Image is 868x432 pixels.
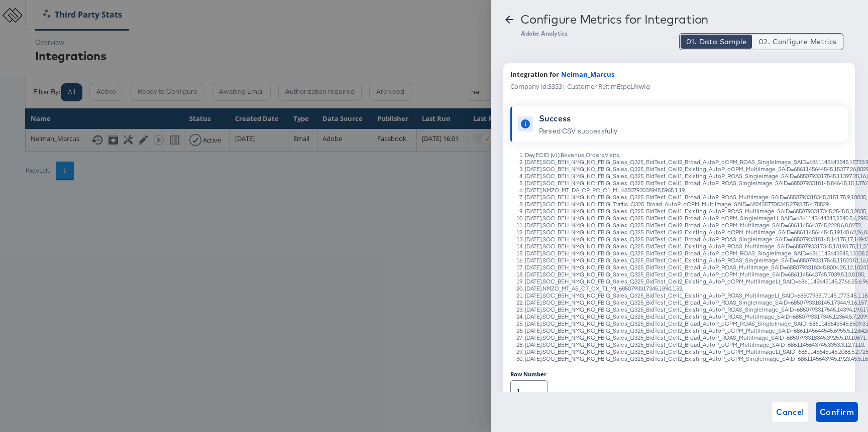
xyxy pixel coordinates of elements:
[525,215,853,222] li: [DATE],SOC_BEH_NMG_KC_FBIG_Sales_Q325_BidTest_Cell2_Broad_AutoP_oCPM_SingleImageLI_SAID=686114564...
[525,292,853,299] li: [DATE],SOC_BEH_NMG_KC_FBIG_Sales_Q325_BidTest_Cell1_Existing_AutoP_ROAS_MultiImageLI_SAID=6850793...
[510,70,559,79] span: Integration for
[525,257,853,264] li: [DATE],SOC_BEH_NMG_KC_FBIG_Sales_Q325_BidTest_Cell1_Existing_AutoP_ROAS_SingleImage_SAID=68507933...
[525,159,853,166] li: [DATE],SOC_BEH_NMG_KC_FBIG_Sales_Q325_BidTest_Cell2_Broad_AutoP_oCPM_ROAS_SingleImage_SAID=686114...
[820,405,854,419] span: Confirm
[772,402,808,422] button: Cancel
[686,37,746,47] span: 01. Data Sample
[525,194,853,201] li: [DATE],SOC_BEH_NMG_KC_FBIG_Sales_Q325_BidTest_Cell1_Broad_AutoP_ROAS_MultiImage_SAID=685079331834...
[525,355,853,362] li: [DATE],SOC_BEH_NMG_KC_FBIG_Sales_Q325_BidTest_Cell2_Existing_AutoP_oCPM_SingleImage_SAID=68611456...
[525,229,853,236] li: [DATE],SOC_BEH_NMG_KC_FBIG_Sales_Q325_BidTest_Cell2_Existing_AutoP_oCPM_MultiImage_SAID=686114564...
[525,187,853,194] li: [DATE],NMZO_MT_DA_CP_PC_C1_MI_6850793038945,5965,1,19,
[525,313,853,320] li: [DATE],SOC_BEH_NMG_KC_FBIG_Sales_Q325_BidTest_Cell1_Existing_AutoP_ROAS_MultiImage_SAID=685079331...
[525,201,853,208] li: [DATE],SOC_BEH_NMG_KC_FBIG_Traffic_Q325_Broad_AutoP_oCPM_MultiImage_SAID=6804357708345,2793.75,4,...
[525,334,853,341] li: [DATE],SOC_BEH_NMG_KC_FBIG_Sales_Q325_BidTest_Cell1_Broad_AutoP_ROAS_MultiImage_SAID=685079331834...
[525,222,853,229] li: [DATE],SOC_BEH_NMG_KC_FBIG_Sales_Q325_BidTest_Cell2_Broad_AutoP_oCPM_MultiImage_SAID=686114564374...
[525,173,853,180] li: [DATE],SOC_BEH_NMG_KC_FBIG_Sales_Q325_BidTest_Cell1_Existing_AutoP_ROAS_SingleImage_SAID=68507933...
[525,348,853,355] li: [DATE],SOC_BEH_NMG_KC_FBIG_Sales_Q325_BidTest_Cell2_Existing_AutoP_oCPM_MultiImageLI_SAID=6861145...
[525,271,853,278] li: [DATE],SOC_BEH_NMG_KC_FBIG_Sales_Q325_BidTest_Cell2_Broad_AutoP_oCPM_MultiImage_SAID=686114564374...
[525,341,853,348] li: [DATE],SOC_BEH_NMG_KC_FBIG_Sales_Q325_BidTest_Cell2_Broad_AutoP_oCPM_MultiImage_SAID=686114564374...
[752,35,842,49] button: Configure Metrics
[520,12,708,26] div: Configure Metrics for Integration
[539,126,617,136] div: Parsed CSV successfully
[510,82,650,91] span: Company id: 3353 | Customer Ref: mEtpeLNwIq
[525,285,853,292] li: [DATE],NMZO_MT_AS_CT_CX_T1_MI_6850793317345,1890,1,52,
[525,152,853,159] li: Day,ECID (v1),Revenue,Orders,Visits,
[510,370,547,378] label: Row Number
[525,243,853,250] li: [DATE],SOC_BEH_NMG_KC_FBIG_Sales_Q325_BidTest_Cell1_Existing_AutoP_ROAS_MultiImage_SAID=685079331...
[816,402,858,422] button: Confirm
[776,405,804,419] span: Cancel
[758,37,836,47] span: 02. Configure Metrics
[525,250,853,257] li: [DATE],SOC_BEH_NMG_KC_FBIG_Sales_Q325_BidTest_Cell2_Broad_AutoP_oCPM_ROAS_SingleImage_SAID=686114...
[525,180,853,187] li: [DATE],SOC_BEH_NMG_KC_FBIG_Sales_Q325_BidTest_Cell1_Broad_AutoP_ROAS_SingleImage_SAID=68507933181...
[525,236,853,243] li: [DATE],SOC_BEH_NMG_KC_FBIG_Sales_Q325_BidTest_Cell1_Broad_AutoP_ROAS_SingleImage_SAID=68507933181...
[525,320,853,327] li: [DATE],SOC_BEH_NMG_KC_FBIG_Sales_Q325_BidTest_Cell2_Broad_AutoP_oCPM_ROAS_SingleImage_SAID=686114...
[539,112,617,124] div: Success
[561,70,614,79] span: Neiman_Marcus
[525,306,853,313] li: [DATE],SOC_BEH_NMG_KC_FBIG_Sales_Q325_BidTest_Cell1_Existing_AutoP_ROAS_SingleImage_SAID=68507933...
[525,327,853,334] li: [DATE],SOC_BEH_NMG_KC_FBIG_Sales_Q325_BidTest_Cell2_Existing_AutoP_oCPM_MultiImage_SAID=686114564...
[681,35,752,49] button: Data Sample
[525,278,853,285] li: [DATE],SOC_BEH_NMG_KC_FBIG_Sales_Q325_BidTest_Cell2_Existing_AutoP_oCPM_MultiImageLI_SAID=6861145...
[521,30,856,38] div: Adobe Analytics
[525,264,853,271] li: [DATE],SOC_BEH_NMG_KC_FBIG_Sales_Q325_BidTest_Cell1_Broad_AutoP_ROAS_MultiImage_SAID=685079331834...
[525,166,853,173] li: [DATE],SOC_BEH_NMG_KC_FBIG_Sales_Q325_BidTest_Cell2_Existing_AutoP_oCPM_MultiImage_SAID=686114564...
[525,208,853,215] li: [DATE],SOC_BEH_NMG_KC_FBIG_Sales_Q325_BidTest_Cell1_Existing_AutoP_ROAS_MultiImage_SAID=685079331...
[525,299,853,306] li: [DATE],SOC_BEH_NMG_KC_FBIG_Sales_Q325_BidTest_Cell1_Broad_AutoP_ROAS_SingleImage_SAID=68507933181...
